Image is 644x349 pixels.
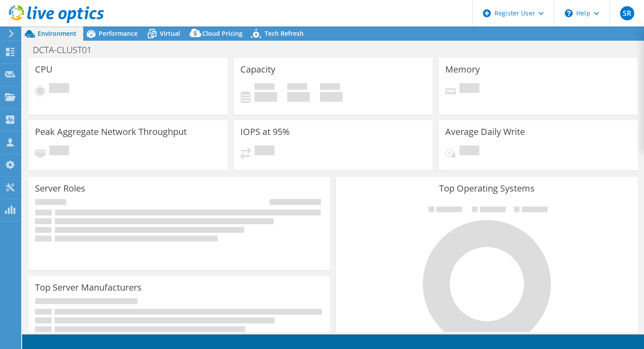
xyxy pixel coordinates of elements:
h3: Top Server Manufacturers [35,283,142,292]
span: Cloud Pricing [202,29,243,38]
h3: Top Operating Systems [343,184,631,193]
h3: IOPS at 95% [240,127,290,137]
span: Pending [49,83,69,95]
span: Pending [255,146,274,157]
h3: Capacity [240,65,275,74]
h1: DCTA-CLUST01 [29,45,105,55]
h4: 0 GiB [320,92,343,102]
h4: 0 GiB [287,92,310,102]
h3: Memory [445,65,480,74]
span: SR [620,6,634,20]
h3: Server Roles [35,184,85,193]
span: Total [320,83,340,92]
span: Performance [99,29,138,38]
span: Tech Refresh [265,29,304,38]
span: Virtual [160,29,180,38]
span: Pending [49,146,69,157]
span: Free [287,83,307,92]
h3: Average Daily Write [445,127,525,137]
svg: \n [565,9,573,17]
span: Used [255,83,274,92]
h4: 0 GiB [255,92,277,102]
h3: CPU [35,65,53,74]
span: Pending [459,146,479,157]
span: Environment [38,29,77,38]
h3: Peak Aggregate Network Throughput [35,127,187,137]
span: Pending [459,83,479,95]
